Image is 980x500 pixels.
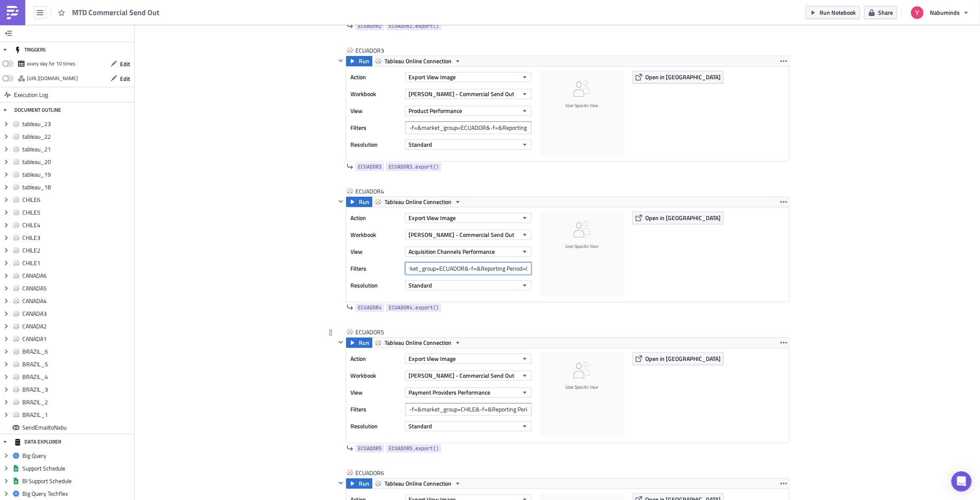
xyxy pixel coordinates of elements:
[336,56,346,66] button: Hide content
[386,444,441,453] a: ECUADOR5.export()
[359,197,369,207] span: Run
[22,452,132,460] span: Big Query
[346,197,372,207] button: Run
[350,403,401,416] label: Filters
[350,262,401,275] label: Filters
[359,478,369,489] span: Run
[409,106,462,115] span: Product Performance
[355,22,384,30] a: ECUADOR2
[405,354,531,364] button: Export View Image
[930,8,960,17] span: Nabuminds
[409,89,514,98] span: [PERSON_NAME] - Commercial Send Out
[22,120,132,128] span: tableau_23
[405,106,531,116] button: Product Performance
[22,209,132,216] span: CHILE5
[350,88,401,100] label: Workbook
[355,444,384,453] a: ECUADOR5
[22,490,132,497] span: Big Query Techflex
[386,22,441,30] a: ECUADOR2.export()
[22,158,132,166] span: tableau_20
[350,279,401,292] label: Resolution
[350,121,401,134] label: Filters
[22,133,132,140] span: tableau_22
[14,102,61,118] div: DOCUMENT OUTLINE
[3,3,422,11] body: Rich Text Area. Press ALT-0 for help.
[22,477,132,485] span: BI Support Schedule
[27,72,78,85] div: https://pushmetrics.io/api/v1/report/QmL3j90rD8/webhook?token=9f5402e582bd45c7b6ea7111b0524e60
[389,304,439,312] span: ECUADOR4.export()
[350,369,401,382] label: Workbook
[14,434,61,449] div: DATA EXPLORER
[355,468,389,477] span: ECUADOR6
[120,74,130,83] span: Edit
[409,354,456,363] span: Export View Image
[346,56,372,66] button: Run
[22,297,132,305] span: CANADA4
[372,56,464,66] button: Tableau Online Connection
[878,8,893,17] span: Share
[409,422,432,430] span: Standard
[350,352,401,365] label: Action
[72,8,160,17] span: MTD Commercial Send Out
[409,73,456,81] span: Export View Image
[385,56,451,66] span: Tableau Online Connection
[22,171,132,178] span: tableau_19
[22,411,132,419] span: BRAZIL_1
[346,338,372,348] button: Run
[350,212,401,224] label: Action
[14,87,48,102] span: Execution Log
[951,471,972,492] div: Open Intercom Messenger
[405,387,531,398] button: Payment Providers Performance
[350,138,401,151] label: Resolution
[22,373,132,381] span: BRAZIL_4
[106,72,134,85] button: Edit
[409,388,490,397] span: Payment Providers Performance
[409,213,456,222] span: Export View Image
[355,46,389,55] span: ECUADOR3
[405,72,531,82] button: Export View Image
[355,163,384,171] a: ECUADOR3
[645,73,721,81] span: Open in [GEOGRAPHIC_DATA]
[405,121,531,134] input: Filter1=Value1&...
[409,140,432,149] span: Standard
[350,71,401,83] label: Action
[633,352,724,365] button: Open in [GEOGRAPHIC_DATA]
[385,478,451,489] span: Tableau Online Connection
[22,360,132,368] span: BRAZIL_5
[350,420,401,433] label: Resolution
[358,22,382,30] span: ECUADOR2
[645,213,721,222] span: Open in [GEOGRAPHIC_DATA]
[22,145,132,153] span: tableau_21
[633,212,724,224] button: Open in [GEOGRAPHIC_DATA]
[27,57,75,70] div: every day for 10 times
[864,6,897,19] button: Share
[3,7,439,15] h3: 1) Fetch Tableau content
[386,304,441,312] a: ECUADOR4.export()
[350,245,401,258] label: View
[336,337,346,347] button: Hide content
[6,6,19,19] img: PushMetrics
[22,234,132,242] span: CHILE3
[405,403,531,416] input: Filter1=Value1&...
[372,338,464,348] button: Tableau Online Connection
[633,71,724,83] button: Open in [GEOGRAPHIC_DATA]
[22,323,132,330] span: CANADA2
[14,42,46,57] div: TRIGGERS
[645,354,721,363] span: Open in [GEOGRAPHIC_DATA]
[409,371,514,380] span: [PERSON_NAME] - Commercial Send Out
[540,71,624,155] img: View Image
[358,304,382,312] span: ECUADOR4
[405,421,531,431] button: Standard
[22,221,132,229] span: CHILE4
[22,183,132,191] span: tableau_18
[372,197,464,207] button: Tableau Online Connection
[350,386,401,399] label: View
[910,5,924,20] img: Avatar
[389,22,439,30] span: ECUADOR2.export()
[22,335,132,343] span: CANADA1
[906,3,974,22] button: Nabuminds
[385,197,451,207] span: Tableau Online Connection
[355,328,389,336] span: ECUADOR5
[405,262,531,275] input: Filter1=Value1&...
[540,212,624,296] img: View Image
